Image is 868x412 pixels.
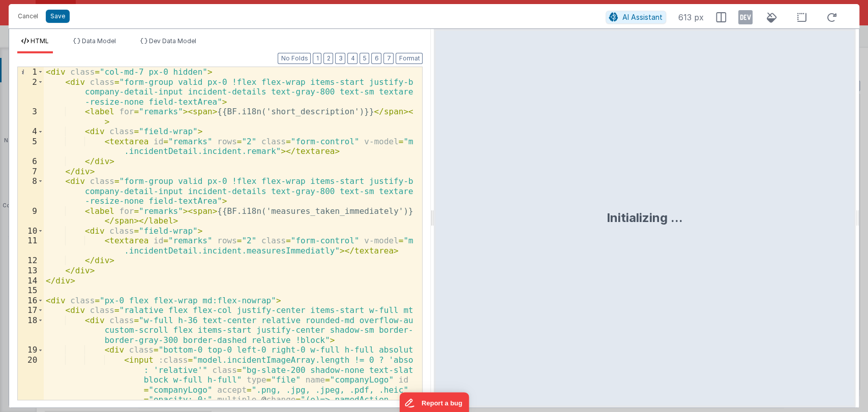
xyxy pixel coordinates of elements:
div: 19 [18,345,44,355]
button: 1 [313,53,321,64]
div: 1 [18,67,44,77]
div: 16 [18,296,44,306]
div: 10 [18,226,44,236]
span: Data Model [82,37,116,45]
span: HTML [31,37,49,45]
div: 2 [18,77,44,107]
button: 6 [371,53,381,64]
button: 3 [335,53,345,64]
span: Dev Data Model [149,37,196,45]
button: 7 [383,53,394,64]
div: 3 [18,107,44,126]
button: Save [46,10,70,23]
button: No Folds [278,53,311,64]
div: 6 [18,156,44,167]
button: 4 [347,53,357,64]
button: Cancel [13,9,43,23]
div: 9 [18,206,44,226]
button: 5 [360,53,369,64]
button: AI Assistant [606,11,666,24]
div: Initializing ... [607,210,683,226]
div: 8 [18,176,44,206]
div: 17 [18,305,44,315]
button: Format [396,53,423,64]
div: 15 [18,286,44,296]
div: 18 [18,315,44,345]
div: 7 [18,167,44,177]
div: 11 [18,236,44,256]
div: 12 [18,256,44,266]
div: 4 [18,126,44,137]
button: 2 [323,53,333,64]
div: 14 [18,276,44,286]
span: AI Assistant [622,13,663,21]
span: 613 px [678,11,704,23]
div: 13 [18,266,44,276]
div: 5 [18,137,44,156]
